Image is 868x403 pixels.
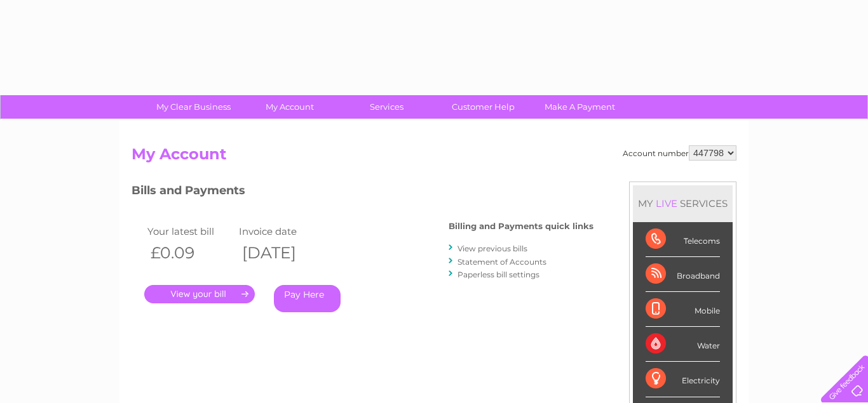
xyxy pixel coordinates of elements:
[132,145,736,169] h2: My Account
[274,285,341,312] a: Pay Here
[646,327,720,362] div: Water
[653,197,680,209] div: LIVE
[236,240,327,266] th: [DATE]
[458,257,546,267] a: Statement of Accounts
[458,270,539,279] a: Paperless bill settings
[144,285,255,303] a: .
[633,185,733,221] div: MY SERVICES
[334,95,439,119] a: Services
[646,222,720,257] div: Telecoms
[238,95,342,119] a: My Account
[236,223,327,240] td: Invoice date
[141,95,246,119] a: My Clear Business
[646,257,720,292] div: Broadband
[458,244,527,253] a: View previous bills
[646,292,720,327] div: Mobile
[132,182,593,204] h3: Bills and Payments
[431,95,536,119] a: Customer Help
[144,240,236,266] th: £0.09
[646,362,720,397] div: Electricity
[449,221,593,231] h4: Billing and Payments quick links
[527,95,632,119] a: Make A Payment
[623,145,736,161] div: Account number
[144,223,236,240] td: Your latest bill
